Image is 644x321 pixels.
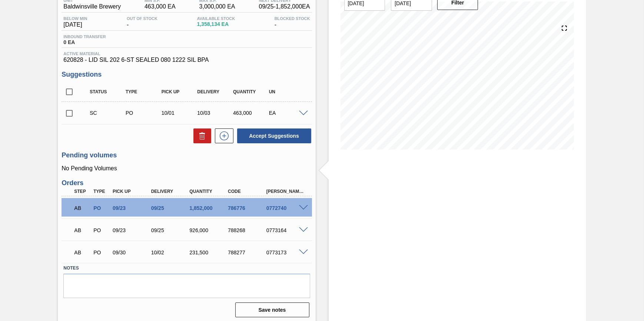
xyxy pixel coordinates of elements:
[160,89,199,94] div: Pick up
[63,57,310,63] span: 620828 - LID SIL 202 6-ST SEALED 080 1222 SIL BPA
[111,227,153,233] div: 09/23/2025
[265,189,307,194] div: [PERSON_NAME]. ID
[211,128,233,143] div: New suggestion
[125,16,159,28] div: -
[265,227,307,233] div: 0773164
[62,179,312,187] h3: Orders
[111,189,153,194] div: Pick up
[275,16,310,21] span: Blocked Stock
[63,34,106,39] span: Inbound Transfer
[273,16,312,28] div: -
[259,3,310,10] span: 09/25 - 1,852,000 EA
[235,302,309,317] button: Save notes
[226,205,269,211] div: 786776
[111,205,153,211] div: 09/23/2025
[267,89,307,94] div: UN
[74,205,90,211] p: AB
[72,189,92,194] div: Step
[124,89,163,94] div: Type
[124,110,163,116] div: Purchase order
[265,250,307,255] div: 0773173
[237,128,311,143] button: Accept Suggestions
[92,227,111,233] div: Purchase order
[195,89,235,94] div: Delivery
[190,128,211,143] div: Delete Suggestions
[187,189,230,194] div: Quantity
[187,227,230,233] div: 926,000
[92,205,111,211] div: Purchase order
[62,71,312,78] h3: Suggestions
[88,89,127,94] div: Status
[63,263,310,274] label: Notes
[233,128,312,144] div: Accept Suggestions
[63,51,310,56] span: Active Material
[72,222,92,238] div: Awaiting Billing
[231,110,271,116] div: 463,000
[63,21,87,28] span: [DATE]
[226,250,269,255] div: 788277
[145,3,176,10] span: 463,000 EA
[195,110,235,116] div: 10/03/2025
[127,16,157,21] span: Out Of Stock
[63,3,121,10] span: Baldwinsville Brewery
[231,89,271,94] div: Quantity
[226,189,269,194] div: Code
[63,16,87,21] span: Below Min
[62,151,312,159] h3: Pending volumes
[72,200,92,216] div: Awaiting Billing
[149,250,192,255] div: 10/02/2025
[92,189,111,194] div: Type
[111,250,153,255] div: 09/30/2025
[199,3,235,10] span: 3,000,000 EA
[267,110,307,116] div: EA
[149,189,192,194] div: Delivery
[187,250,230,255] div: 231,500
[88,110,127,116] div: Suggestion Created
[265,205,307,211] div: 0772740
[92,250,111,255] div: Purchase order
[187,205,230,211] div: 1,852,000
[160,110,199,116] div: 10/01/2025
[63,40,106,45] span: 0 EA
[74,227,90,233] p: AB
[197,16,235,21] span: Available Stock
[74,250,90,255] p: AB
[149,205,192,211] div: 09/25/2025
[72,244,92,261] div: Awaiting Billing
[62,165,312,172] p: No Pending Volumes
[149,227,192,233] div: 09/25/2025
[197,21,235,27] span: 1,358,134 EA
[226,227,269,233] div: 788268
